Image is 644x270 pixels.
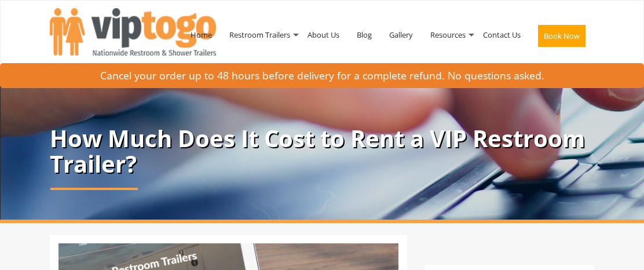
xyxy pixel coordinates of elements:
a: Blog [348,5,380,65]
a: About Us [299,5,348,65]
button: Book Now [538,25,586,47]
a: Resources [422,5,474,65]
a: Book Now [529,5,594,72]
a: Home [182,5,221,65]
img: VIPTOGO [50,8,216,56]
a: Restroom Trailers [221,5,299,65]
a: Gallery [380,5,422,65]
a: Contact Us [474,5,529,65]
p: How Much Does It Cost to Rent a VIP Restroom Trailer? [50,126,594,177]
